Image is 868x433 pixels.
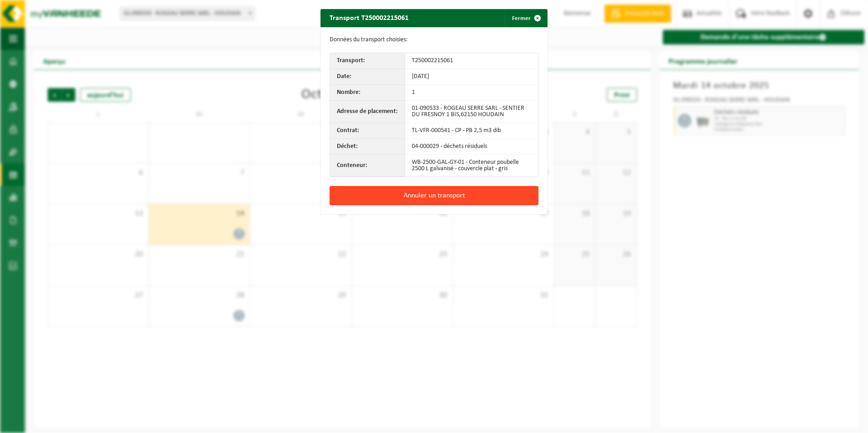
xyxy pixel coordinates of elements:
[405,85,538,101] td: 1
[321,9,418,26] h2: Transport T250002215061
[330,139,405,155] th: Déchet:
[330,36,538,44] p: Données du transport choisies:
[405,123,538,139] td: TL-VFR-000541 - CP - PB 2,5 m3 dib
[330,123,405,139] th: Contrat:
[405,53,538,69] td: T250002215061
[330,69,405,85] th: Date:
[330,186,538,205] button: Annuler un transport
[330,155,405,177] th: Conteneur:
[405,69,538,85] td: [DATE]
[330,101,405,123] th: Adresse de placement:
[405,155,538,177] td: WB-2500-GAL-GY-01 - Conteneur poubelle 2500 L galvanisé - couvercle plat - gris
[330,85,405,101] th: Nombre:
[405,139,538,155] td: 04-000029 - déchets résiduels
[330,53,405,69] th: Transport:
[505,9,547,27] button: Fermer
[405,101,538,123] td: 01-090533 - ROGEAU SERRE SARL - SENTIER DU FRESNOY 1 BIS,62150 HOUDAIN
